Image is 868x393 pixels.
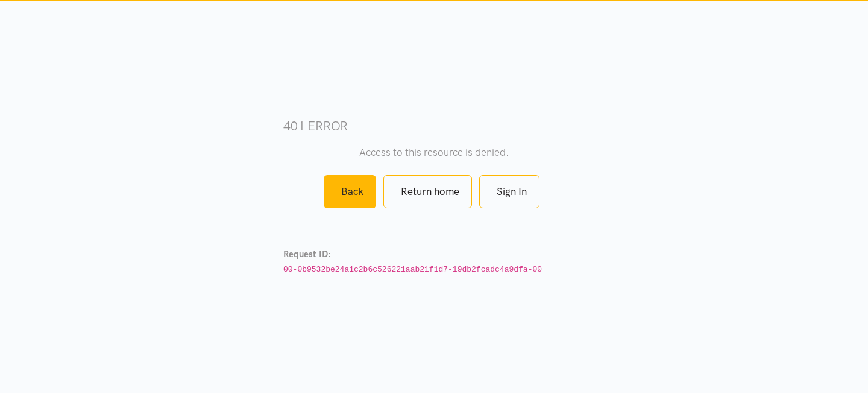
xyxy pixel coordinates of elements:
h3: 401 error [283,117,585,135]
strong: Request ID: [283,249,331,260]
p: Access to this resource is denied. [283,144,585,161]
a: Return home [383,175,472,208]
a: Sign In [479,175,539,208]
code: 00-0b9532be24a1c2b6c526221aab21f1d7-19db2fcadc4a9dfa-00 [283,265,542,274]
a: Back [324,175,376,208]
